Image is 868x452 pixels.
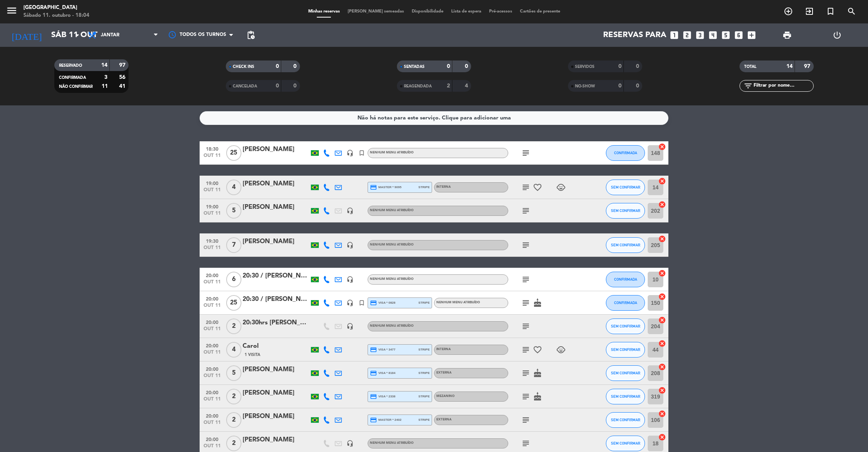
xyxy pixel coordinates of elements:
[658,235,666,243] i: cancel
[521,368,530,378] i: subject
[243,435,309,445] div: [PERSON_NAME]
[408,9,447,14] span: Disponibilidade
[226,365,241,381] span: 5
[243,318,309,328] div: 20:30hrs [PERSON_NAME] e [PERSON_NAME]
[533,345,542,354] i: favorite_border
[370,393,377,400] i: credit_card
[418,370,430,375] span: stripe
[370,346,395,353] span: visa * 3477
[243,144,309,155] div: [PERSON_NAME]
[226,295,241,311] span: 25
[606,412,645,428] button: SEM CONFIRMAR
[614,301,637,305] span: CONFIRMADA
[658,316,666,324] i: cancel
[202,388,222,397] span: 20:00
[556,345,566,354] i: child_care
[370,278,414,281] span: Nenhum menu atribuído
[658,386,666,394] i: cancel
[243,271,309,281] div: 20:30 / [PERSON_NAME]
[611,347,640,352] span: SEM CONFIRMAR
[436,395,455,398] span: Mezanino
[202,279,222,288] span: out 11
[521,240,530,250] i: subject
[243,294,309,304] div: 20:30 / [PERSON_NAME]
[119,75,127,80] strong: 56
[606,295,645,311] button: CONFIRMADA
[370,393,395,400] span: visa * 2338
[636,83,641,89] strong: 0
[202,326,222,335] span: out 11
[606,342,645,358] button: SEM CONFIRMAR
[575,84,595,88] span: NO-SHOW
[784,7,793,16] i: add_circle_outline
[734,30,744,40] i: looks_6
[202,187,222,196] span: out 11
[847,7,856,16] i: search
[243,411,309,422] div: [PERSON_NAME]
[202,153,222,162] span: out 11
[357,114,511,123] div: Não há notas para este serviço. Clique para adicionar uma
[233,65,254,69] span: CHECK INS
[346,299,354,306] i: headset_mic
[447,9,485,14] span: Lista de espera
[744,65,756,69] span: TOTAL
[202,294,222,303] span: 20:00
[346,440,354,447] i: headset_mic
[202,420,222,429] span: out 11
[521,322,530,331] i: subject
[743,81,753,91] i: filter_list
[370,416,402,424] span: master * 2402
[202,245,222,254] span: out 11
[370,299,377,306] i: credit_card
[202,236,222,245] span: 19:30
[346,242,354,249] i: headset_mic
[614,151,637,155] span: CONFIRMADA
[436,185,451,189] span: Interna
[606,365,645,381] button: SEM CONFIRMAR
[611,208,640,213] span: SEM CONFIRMAR
[202,364,222,373] span: 20:00
[293,83,298,89] strong: 0
[658,269,666,277] i: cancel
[404,65,425,69] span: SENTADAS
[418,185,430,190] span: stripe
[606,436,645,451] button: SEM CONFIRMAR
[516,9,564,14] span: Cartões de presente
[23,4,89,12] div: [GEOGRAPHIC_DATA]
[436,348,451,351] span: Interna
[226,180,241,195] span: 4
[658,177,666,185] i: cancel
[611,371,640,375] span: SEM CONFIRMAR
[658,340,666,347] i: cancel
[202,373,222,382] span: out 11
[23,12,89,20] div: Sábado 11. outubro - 18:04
[721,30,731,40] i: looks_5
[533,183,542,192] i: favorite_border
[243,388,309,398] div: [PERSON_NAME]
[521,275,530,284] i: subject
[226,237,241,253] span: 7
[606,237,645,253] button: SEM CONFIRMAR
[521,345,530,354] i: subject
[346,323,354,330] i: headset_mic
[202,211,222,220] span: out 11
[101,62,107,68] strong: 14
[658,293,666,301] i: cancel
[346,207,354,214] i: headset_mic
[404,84,432,88] span: REAGENDADA
[753,82,813,90] input: Filtrar por nome...
[436,418,452,421] span: Externa
[606,145,645,161] button: CONFIRMADA
[611,394,640,399] span: SEM CONFIRMAR
[276,83,279,89] strong: 0
[418,417,430,422] span: stripe
[533,392,542,401] i: cake
[243,341,309,351] div: Carol
[465,83,470,89] strong: 4
[812,23,862,47] div: LOG OUT
[556,183,566,192] i: child_care
[485,9,516,14] span: Pré-acessos
[202,178,222,187] span: 19:00
[418,347,430,352] span: stripe
[119,84,127,89] strong: 41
